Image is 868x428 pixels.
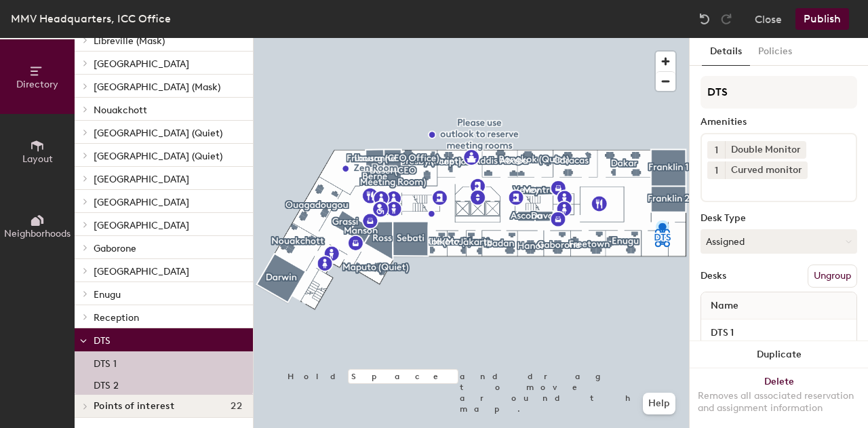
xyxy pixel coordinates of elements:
[701,117,857,128] div: Amenities
[94,266,189,277] span: [GEOGRAPHIC_DATA]
[643,393,675,414] button: Help
[755,8,782,30] button: Close
[94,151,222,162] span: [GEOGRAPHIC_DATA] (Quiet)
[698,12,711,26] img: Undo
[94,354,117,370] p: DTS 1
[94,289,121,300] span: Enugu
[704,294,745,318] span: Name
[719,12,733,26] img: Redo
[4,228,71,239] span: Neighborhoods
[702,38,750,66] button: Details
[701,271,726,281] div: Desks
[698,390,860,414] div: Removes all associated reservation and assignment information
[94,58,189,70] span: [GEOGRAPHIC_DATA]
[707,141,725,159] button: 1
[750,38,800,66] button: Policies
[701,229,857,254] button: Assigned
[11,10,171,27] div: MMV Headquarters, ICC Office
[707,161,725,179] button: 1
[94,401,174,412] span: Points of interest
[94,376,119,391] p: DTS 2
[16,79,58,90] span: Directory
[94,104,147,116] span: Nouakchott
[94,81,220,93] span: [GEOGRAPHIC_DATA] (Mask)
[690,368,868,428] button: DeleteRemoves all associated reservation and assignment information
[94,312,139,324] span: Reception
[94,220,189,231] span: [GEOGRAPHIC_DATA]
[715,163,718,178] span: 1
[690,341,868,368] button: Duplicate
[94,128,222,139] span: [GEOGRAPHIC_DATA] (Quiet)
[725,161,808,179] div: Curved monitor
[94,35,165,47] span: Libreville (Mask)
[94,174,189,185] span: [GEOGRAPHIC_DATA]
[94,197,189,208] span: [GEOGRAPHIC_DATA]
[808,265,857,288] button: Ungroup
[94,335,111,347] span: DTS
[701,213,857,224] div: Desk Type
[231,401,242,412] span: 22
[22,153,53,165] span: Layout
[725,141,806,159] div: Double Monitor
[704,324,854,343] input: Unnamed desk
[795,8,849,30] button: Publish
[94,243,136,254] span: Gaborone
[715,143,718,157] span: 1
